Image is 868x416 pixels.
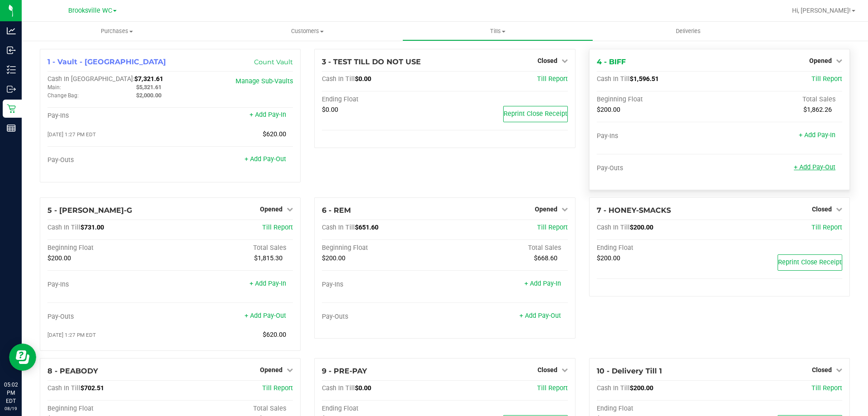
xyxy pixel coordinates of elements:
[260,206,283,213] span: Opened
[47,384,80,392] span: Cash In Till
[537,224,568,231] a: Till Report
[47,57,166,66] span: 1 - Vault - [GEOGRAPHIC_DATA]
[322,384,355,392] span: Cash In Till
[402,22,593,41] a: Tills
[538,57,557,64] span: Closed
[630,75,659,83] span: $1,596.51
[47,405,170,413] div: Beginning Float
[322,57,421,66] span: 3 - TEST TILL DO NOT USE
[597,164,720,172] div: Pay-Outs
[47,254,71,262] span: $200.00
[537,75,568,83] a: Till Report
[47,75,134,83] span: Cash In [GEOGRAPHIC_DATA]:
[245,312,286,320] a: + Add Pay-Out
[170,244,293,252] div: Total Sales
[7,26,16,35] inline-svg: Analytics
[537,384,568,392] a: Till Report
[212,22,402,41] a: Customers
[630,224,653,231] span: $200.00
[597,132,720,140] div: Pay-Ins
[47,92,79,99] span: Change Bag:
[47,84,61,91] span: Main:
[322,313,445,321] div: Pay-Outs
[597,405,720,413] div: Ending Float
[47,367,98,375] span: 8 - PEABODY
[322,75,355,83] span: Cash In Till
[355,384,371,392] span: $0.00
[7,46,16,55] inline-svg: Inbound
[597,106,620,114] span: $200.00
[597,384,630,392] span: Cash In Till
[322,96,445,104] div: Ending Float
[524,280,561,287] a: + Add Pay-In
[778,258,842,266] span: Reprint Close Receipt
[322,405,445,413] div: Ending Float
[811,384,842,392] a: Till Report
[322,106,338,114] span: $0.00
[262,224,293,231] a: Till Report
[503,106,568,122] button: Reprint Close Receipt
[811,75,842,83] a: Till Report
[254,254,283,262] span: $1,815.30
[254,58,293,66] a: Count Vault
[260,366,283,373] span: Opened
[170,405,293,413] div: Total Sales
[7,104,16,113] inline-svg: Retail
[47,332,96,338] span: [DATE] 1:27 PM EDT
[322,254,345,262] span: $200.00
[597,57,626,66] span: 4 - BIFF
[4,405,18,412] p: 08/19
[263,331,286,339] span: $620.00
[719,96,842,104] div: Total Sales
[403,27,592,35] span: Tills
[597,206,671,215] span: 7 - HONEY-SMACKS
[593,22,783,41] a: Deliveries
[250,111,286,119] a: + Add Pay-In
[47,224,80,231] span: Cash In Till
[47,112,170,120] div: Pay-Ins
[535,206,557,213] span: Opened
[534,254,557,262] span: $668.60
[538,366,557,373] span: Closed
[322,224,355,231] span: Cash In Till
[262,384,293,392] a: Till Report
[47,156,170,164] div: Pay-Outs
[68,7,112,14] span: Brooksville WC
[597,96,720,104] div: Beginning Float
[799,131,835,139] a: + Add Pay-In
[811,224,842,231] a: Till Report
[7,124,16,133] inline-svg: Reports
[322,206,351,215] span: 6 - REM
[778,254,842,271] button: Reprint Close Receipt
[236,77,293,85] a: Manage Sub-Vaults
[597,254,620,262] span: $200.00
[597,75,630,83] span: Cash In Till
[322,367,367,375] span: 9 - PRE-PAY
[355,224,378,231] span: $651.60
[245,155,286,163] a: + Add Pay-Out
[7,85,16,94] inline-svg: Outbound
[47,131,96,138] span: [DATE] 1:27 PM EDT
[597,244,720,252] div: Ending Float
[212,27,402,35] span: Customers
[355,75,371,83] span: $0.00
[792,7,851,14] span: Hi, [PERSON_NAME]!
[445,244,568,252] div: Total Sales
[80,384,104,392] span: $702.51
[134,75,163,83] span: $7,321.61
[136,84,161,91] span: $5,321.61
[47,206,132,215] span: 5 - [PERSON_NAME]-G
[322,244,445,252] div: Beginning Float
[812,366,832,373] span: Closed
[4,381,18,405] p: 05:02 PM EDT
[22,22,212,41] a: Purchases
[794,163,835,171] a: + Add Pay-Out
[803,106,832,114] span: $1,862.26
[47,313,170,321] div: Pay-Outs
